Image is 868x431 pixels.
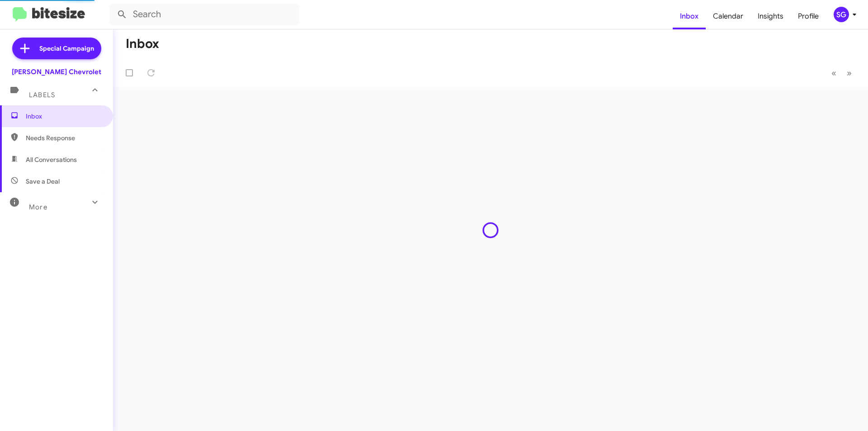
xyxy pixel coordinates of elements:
h1: Inbox [126,37,159,51]
a: Special Campaign [12,38,101,59]
button: Previous [826,64,842,82]
span: More [29,203,47,211]
a: Calendar [706,3,750,29]
nav: Page navigation example [826,64,857,82]
button: SG [826,7,858,22]
span: All Conversations [26,155,77,164]
span: Special Campaign [39,44,94,53]
div: [PERSON_NAME] Chevrolet [12,67,101,76]
button: Next [841,64,857,82]
span: » [847,67,852,79]
span: Needs Response [26,133,103,142]
span: Inbox [26,112,103,121]
span: Labels [29,91,55,99]
a: Inbox [673,3,706,29]
div: SG [834,7,849,22]
a: Profile [791,3,826,29]
a: Insights [750,3,791,29]
input: Search [109,4,299,25]
span: Save a Deal [26,177,60,186]
span: « [831,67,836,79]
